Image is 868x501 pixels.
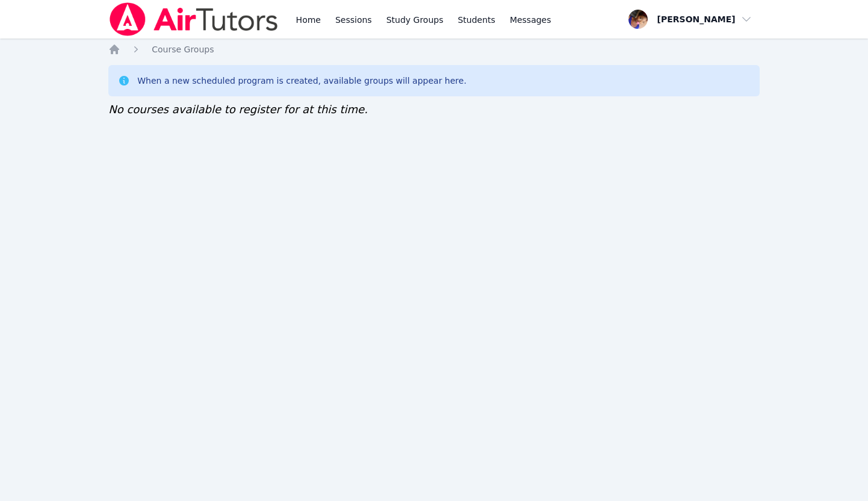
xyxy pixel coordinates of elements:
span: Messages [510,14,551,26]
span: No courses available to register for at this time. [108,103,368,116]
img: Air Tutors [108,2,279,36]
span: Course Groups [152,45,214,54]
nav: Breadcrumb [108,43,760,55]
a: Course Groups [152,43,214,55]
div: When a new scheduled program is created, available groups will appear here. [137,75,467,87]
